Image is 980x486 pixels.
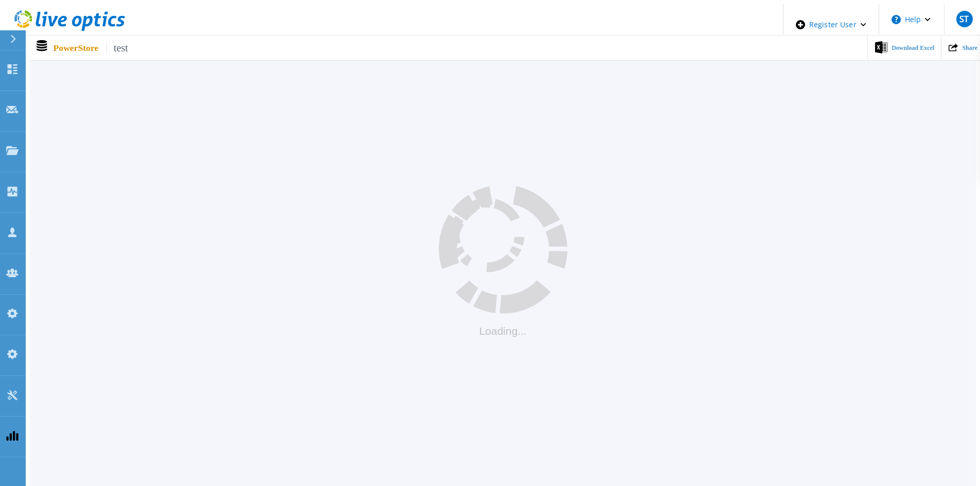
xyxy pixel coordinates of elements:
p: PowerStore [54,42,128,54]
span: ST [959,15,969,23]
div: Loading... [439,325,567,337]
span: Share [962,45,977,51]
button: Help [879,4,943,35]
span: test [106,42,128,54]
div: Register User [783,4,879,45]
span: Download Excel [892,45,934,51]
div: , [4,4,976,460]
